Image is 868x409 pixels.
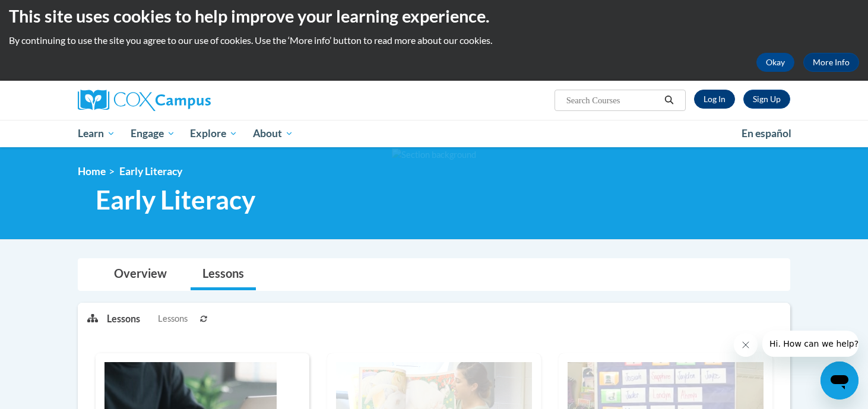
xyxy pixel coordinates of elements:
[158,312,188,325] span: Lessons
[131,126,175,141] span: Engage
[803,53,859,72] a: More Info
[253,126,293,141] span: About
[78,165,106,177] a: Home
[660,93,678,107] button: Search
[60,120,808,147] div: Main menu
[96,184,255,215] span: Early Literacy
[743,90,790,109] a: Register
[694,90,735,109] a: Log In
[78,90,303,111] a: Cox Campus
[123,120,183,147] a: Engage
[756,53,794,72] button: Okay
[392,148,476,161] img: Section background
[821,362,859,400] iframe: Button to launch messaging window
[70,120,123,147] a: Learn
[9,4,859,28] h2: This site uses cookies to help improve your learning experience.
[191,259,256,290] a: Lessons
[107,312,140,325] p: Lessons
[102,259,179,290] a: Overview
[762,331,859,357] iframe: Message from company
[78,126,115,141] span: Learn
[565,93,660,107] input: Search Courses
[182,120,245,147] a: Explore
[119,165,182,177] span: Early Literacy
[734,121,799,146] a: En español
[190,126,237,141] span: Explore
[734,333,758,357] iframe: Close message
[78,90,211,111] img: Cox Campus
[245,120,301,147] a: About
[742,127,791,139] span: En español
[9,34,859,47] p: By continuing to use the site you agree to our use of cookies. Use the ‘More info’ button to read...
